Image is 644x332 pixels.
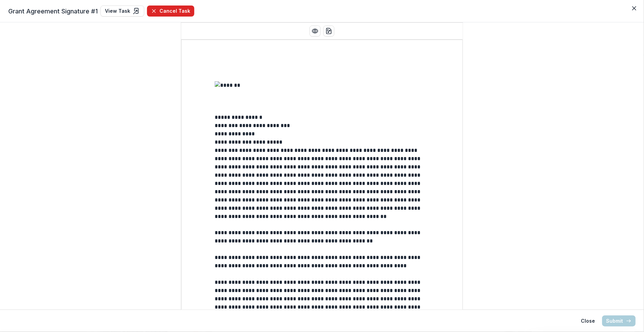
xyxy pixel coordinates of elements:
span: Grant Agreement Signature #1 [8,7,98,16]
button: download-word [323,25,334,37]
a: View Task [100,6,144,17]
button: Close [577,315,599,326]
button: Submit [602,315,636,326]
button: Cancel Task [147,6,194,17]
button: Close [629,3,640,14]
button: Preview preview-doc.pdf [310,25,321,37]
